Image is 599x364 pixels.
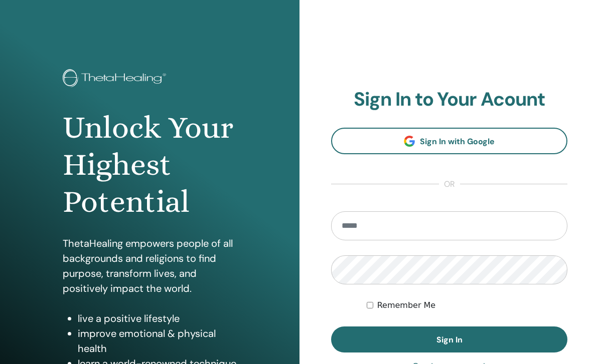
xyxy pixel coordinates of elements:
a: Sign In with Google [331,128,567,154]
button: Sign In [331,326,567,352]
span: Sign In with Google [420,136,495,147]
h1: Unlock Your Highest Potential [63,109,237,221]
span: or [439,178,460,190]
label: Remember Me [377,299,436,311]
li: improve emotional & physical health [78,326,237,356]
p: ThetaHealing empowers people of all backgrounds and religions to find purpose, transform lives, a... [63,236,237,296]
li: live a positive lifestyle [78,311,237,326]
div: Keep me authenticated indefinitely or until I manually logout [367,299,567,311]
span: Sign In [436,334,463,345]
h2: Sign In to Your Acount [331,88,567,111]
